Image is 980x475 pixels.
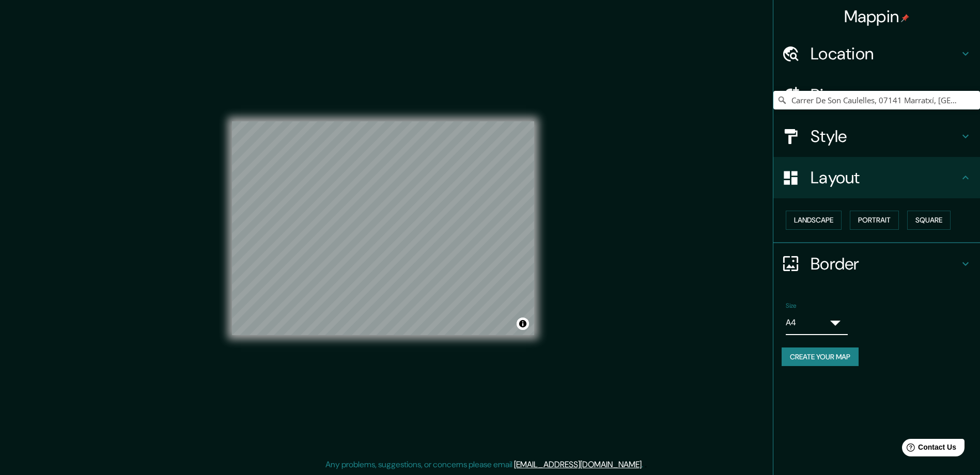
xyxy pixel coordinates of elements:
[901,14,909,22] img: pin-icon.png
[844,6,910,27] h4: Mappin
[514,459,642,470] a: [EMAIL_ADDRESS][DOMAIN_NAME]
[811,254,959,274] h4: Border
[643,458,645,471] div: .
[782,347,859,367] button: Create your map
[517,318,529,330] button: Toggle attribution
[850,211,899,230] button: Portrait
[773,91,980,109] input: Pick your city or area
[811,43,959,64] h4: Location
[888,435,969,464] iframe: Help widget launcher
[786,301,797,310] label: Size
[786,211,842,230] button: Landscape
[811,126,959,147] h4: Style
[325,458,643,471] p: Any problems, suggestions, or concerns please email .
[811,167,959,188] h4: Layout
[907,211,951,230] button: Square
[645,458,647,471] div: .
[786,314,823,331] div: A4
[232,121,534,335] canvas: Map
[811,85,959,105] h4: Pins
